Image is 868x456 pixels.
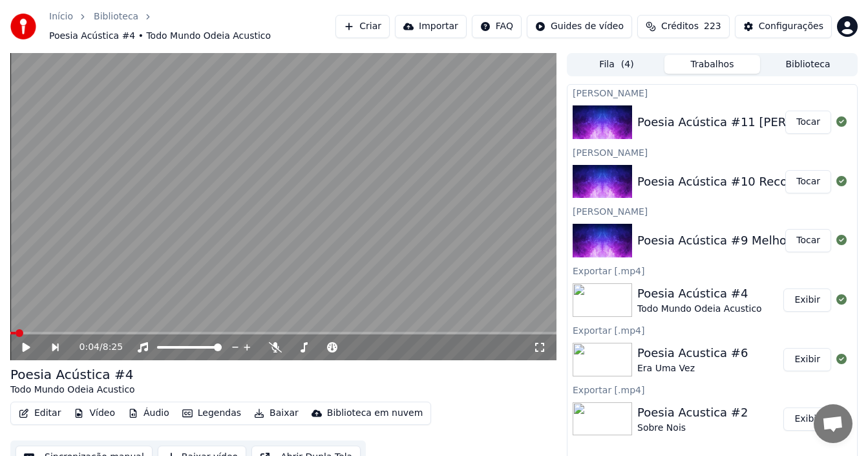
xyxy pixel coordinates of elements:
div: Exportar [.mp4] [567,322,857,338]
button: Fila [569,55,664,74]
button: Editar [14,404,66,422]
a: Biblioteca [94,10,138,23]
button: Baixar [249,404,304,422]
button: Vídeo [69,404,120,422]
div: Sobre Nois [637,422,748,435]
div: Biblioteca em nuvem [327,407,423,420]
div: / [79,341,111,354]
div: Exportar [.mp4] [567,263,857,278]
button: Áudio [123,404,175,422]
img: youka [10,14,36,39]
div: Poesia Acústica #10 Recomeçar [637,173,824,191]
button: Créditos223 [637,15,730,38]
nav: breadcrumb [49,10,335,43]
div: Poesia Acústica #4 [10,365,135,384]
a: Início [49,10,73,23]
button: Trabalhos [664,55,760,74]
button: Guides de vídeo [527,15,632,38]
div: [PERSON_NAME] [567,203,857,219]
button: Criar [335,15,390,38]
span: ( 4 ) [621,58,634,71]
button: Importar [395,15,467,38]
div: [PERSON_NAME] [567,144,857,160]
button: Legendas [177,404,246,422]
div: Todo Mundo Odeia Acustico [10,384,135,396]
div: Poesia Acústica #4 [637,285,762,303]
button: Biblioteca [760,55,856,74]
div: [PERSON_NAME] [567,85,857,100]
span: 0:04 [79,341,100,354]
span: Créditos [661,20,699,33]
div: Poesia Acustica #6 [637,344,748,362]
span: 8:25 [103,341,123,354]
span: Poesia Acústica #4 • Todo Mundo Odeia Acustico [49,30,271,43]
div: Bate-papo aberto [814,404,852,443]
button: Tocar [785,170,831,193]
div: Configurações [759,20,823,33]
button: FAQ [472,15,522,38]
span: 223 [704,20,721,33]
button: Exibir [783,288,831,312]
div: Todo Mundo Odeia Acustico [637,303,762,316]
button: Tocar [785,111,831,134]
button: Exibir [783,407,831,431]
button: Exibir [783,348,831,371]
div: Era Uma Vez [637,362,748,375]
button: Tocar [785,229,831,252]
div: Exportar [.mp4] [567,382,857,397]
div: Poesia Acústica #9 Melhor Forma [637,232,832,250]
div: Poesia Acustica #2 [637,404,748,422]
div: Poesia Acústica #11 [PERSON_NAME] [637,113,856,131]
button: Configurações [735,15,832,38]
